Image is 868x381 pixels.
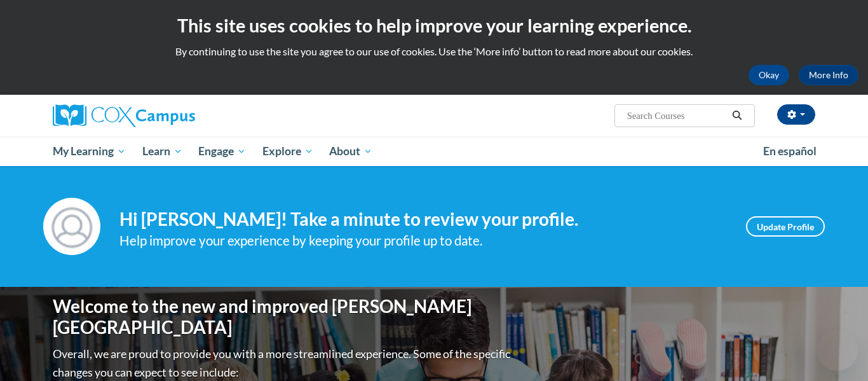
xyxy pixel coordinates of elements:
[190,137,254,166] a: Engage
[262,144,313,159] span: Explore
[799,65,858,85] a: More Info
[44,137,134,166] a: My Learning
[763,144,817,158] span: En español
[749,65,789,85] button: Okay
[43,198,100,255] img: Profile Image
[119,209,727,230] h4: Hi [PERSON_NAME]! Take a minute to review your profile.
[53,296,513,338] h1: Welcome to the new and improved [PERSON_NAME][GEOGRAPHIC_DATA]
[53,104,294,127] a: Cox Campus
[198,144,246,159] span: Engage
[817,330,858,371] iframe: Button to launch messaging window
[142,144,182,159] span: Learn
[134,137,191,166] a: Learn
[322,137,381,166] a: About
[10,13,858,38] h2: This site uses cookies to help improve your learning experience.
[10,45,858,59] p: By continuing to use the site you agree to our use of cookies. Use the ‘More info’ button to read...
[254,137,322,166] a: Explore
[777,104,815,125] button: Account Settings
[746,216,825,237] a: Update Profile
[53,144,126,159] span: My Learning
[53,104,195,127] img: Cox Campus
[34,137,834,166] div: Main menu
[755,138,825,165] a: En español
[119,230,727,251] div: Help improve your experience by keeping your profile up to date.
[329,144,372,159] span: About
[728,108,747,123] button: Search
[626,108,728,123] input: Search Courses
